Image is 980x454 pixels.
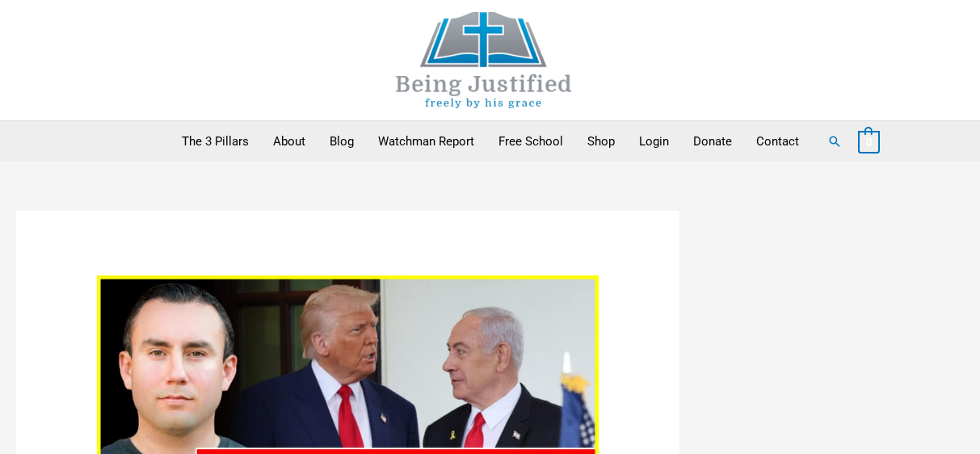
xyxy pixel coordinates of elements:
[318,121,366,162] a: Blog
[866,136,872,148] span: 0
[858,134,880,149] a: View Shopping Cart, empty
[170,121,811,162] nav: Primary Site Navigation
[681,121,744,162] a: Donate
[827,134,842,149] a: Search button
[575,121,627,162] a: Shop
[363,12,605,108] img: Being Justified
[486,121,575,162] a: Free School
[170,121,261,162] a: The 3 Pillars
[261,121,318,162] a: About
[744,121,811,162] a: Contact
[366,121,486,162] a: Watchman Report
[627,121,681,162] a: Login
